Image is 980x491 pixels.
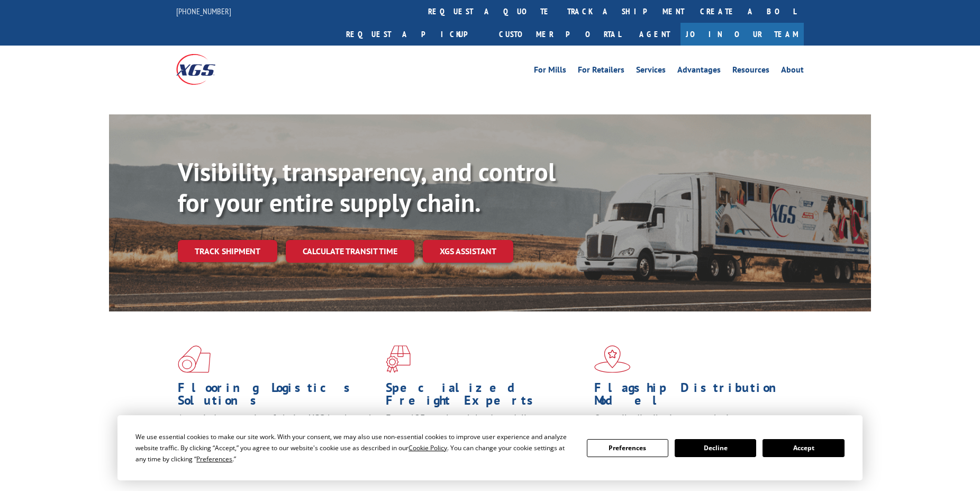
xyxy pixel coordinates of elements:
[675,439,756,457] button: Decline
[178,412,377,450] span: As an industry carrier of choice, XGS has brought innovation and dedication to flooring logistics...
[594,412,789,437] span: Our agile distribution network gives you nationwide inventory management on demand.
[386,412,586,459] p: From 123 overlength loads to delicate cargo, our experienced staff knows the best way to move you...
[732,66,769,77] a: Resources
[578,66,624,77] a: For Retailers
[196,454,232,463] span: Preferences
[117,415,863,480] div: Cookie Consent Prompt
[594,345,631,373] img: xgs-icon-flagship-distribution-model-red
[677,66,721,77] a: Advantages
[587,439,668,457] button: Preferences
[135,431,574,465] div: We use essential cookies to make our site work. With your consent, we may also use non-essential ...
[178,345,211,373] img: xgs-icon-total-supply-chain-intelligence-red
[594,381,794,412] h1: Flagship Distribution Model
[286,240,414,263] a: Calculate transit time
[680,23,804,46] a: Join Our Team
[534,66,566,77] a: For Mills
[178,381,378,412] h1: Flooring Logistics Solutions
[386,381,586,412] h1: Specialized Freight Experts
[423,240,513,263] a: XGS ASSISTANT
[763,439,844,457] button: Accept
[178,155,556,219] b: Visibility, transparency, and control for your entire supply chain.
[636,66,666,77] a: Services
[386,345,411,373] img: xgs-icon-focused-on-flooring-red
[409,443,447,452] span: Cookie Policy
[491,23,629,46] a: Customer Portal
[629,23,680,46] a: Agent
[781,66,804,77] a: About
[178,240,277,262] a: Track shipment
[338,23,491,46] a: Request a pickup
[176,6,231,16] a: [PHONE_NUMBER]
